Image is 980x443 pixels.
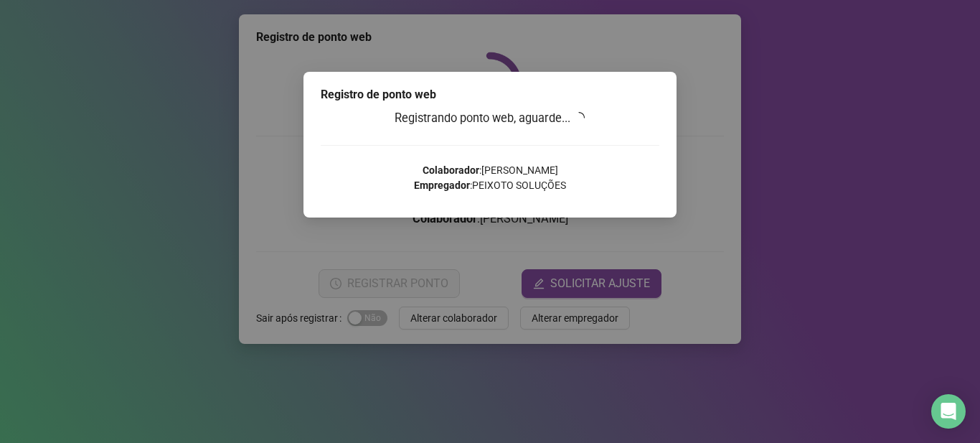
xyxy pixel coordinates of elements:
[414,179,470,191] strong: Empregador
[571,109,588,126] span: loading
[321,86,659,103] div: Registro de ponto web
[931,394,966,429] div: Open Intercom Messenger
[321,163,659,193] p: : [PERSON_NAME] : PEIXOTO SOLUÇÕES
[321,109,659,128] h3: Registrando ponto web, aguarde...
[423,164,479,176] strong: Colaborador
